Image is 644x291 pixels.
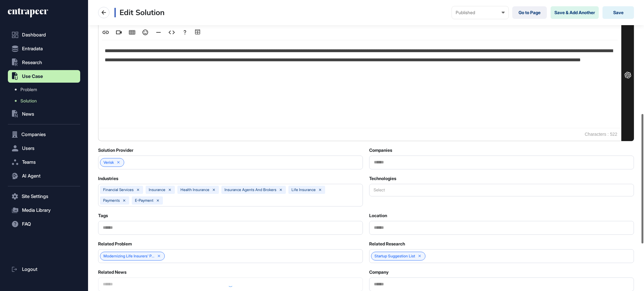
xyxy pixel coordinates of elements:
[8,156,80,168] button: Teams
[8,263,80,276] a: Logout
[369,241,405,246] label: Related Research
[22,112,34,117] span: News
[153,26,164,39] button: Insert Horizontal Line
[98,184,363,206] button: financial servicesinsurancehealth insuranceinsurance agents and brokerslife insurancepaymentse-pa...
[11,84,80,95] a: Problem
[8,56,80,69] button: Research
[139,26,151,39] button: Emoticons
[21,132,46,137] span: Companies
[135,198,153,203] div: e-payment
[22,208,51,213] span: Media Library
[179,26,191,39] button: Help (Ctrl+/)
[113,26,125,39] button: Insert Video
[98,148,133,153] label: Solution Provider
[114,8,164,17] h3: Edit Solution
[602,6,634,19] button: Save
[8,204,80,217] button: Media Library
[22,160,36,165] span: Teams
[225,188,276,192] div: insurance agents and brokers
[369,148,392,153] label: Companies
[98,176,118,181] label: Industries
[369,213,387,218] label: Location
[22,32,46,37] span: Dashboard
[8,190,80,203] button: Site Settings
[369,176,396,181] label: Technologies
[22,46,43,51] span: Entradata
[180,188,209,192] div: health insurance
[98,270,126,275] label: Related News
[8,108,80,120] button: News
[8,170,80,182] button: AI Agent
[369,184,634,196] button: Select
[22,146,35,151] span: Users
[8,42,80,55] button: Entradata
[456,10,505,15] div: Published
[98,241,132,246] label: Related Problem
[22,222,31,227] span: FAQ
[100,26,112,39] button: Insert Link (Ctrl+K)
[103,188,134,192] div: financial services
[8,29,80,41] a: Dashboard
[192,26,204,39] button: Table Builder
[369,270,389,275] label: Company
[8,70,80,83] button: Use Case
[369,188,389,192] div: Select
[22,267,37,272] span: Logout
[8,128,80,141] button: Companies
[375,254,415,258] a: Startup Suggestion List
[582,128,621,141] span: Characters : 522
[103,160,114,165] a: Verisk
[11,95,80,107] a: Solution
[22,173,41,178] span: AI Agent
[8,218,80,230] button: FAQ
[103,254,154,258] a: Modernizing Life Insurers' P...
[8,142,80,155] button: Users
[22,60,42,65] span: Research
[291,188,316,192] div: life insurance
[149,188,165,192] div: insurance
[22,194,48,199] span: Site Settings
[20,87,37,92] span: Problem
[166,26,178,39] button: Code View
[98,213,108,218] label: Tags
[20,98,37,103] span: Solution
[126,26,138,39] button: Insert Table
[103,198,120,203] div: payments
[551,6,599,19] button: Save & Add Another
[22,74,43,79] span: Use Case
[512,6,547,19] a: Go to Page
